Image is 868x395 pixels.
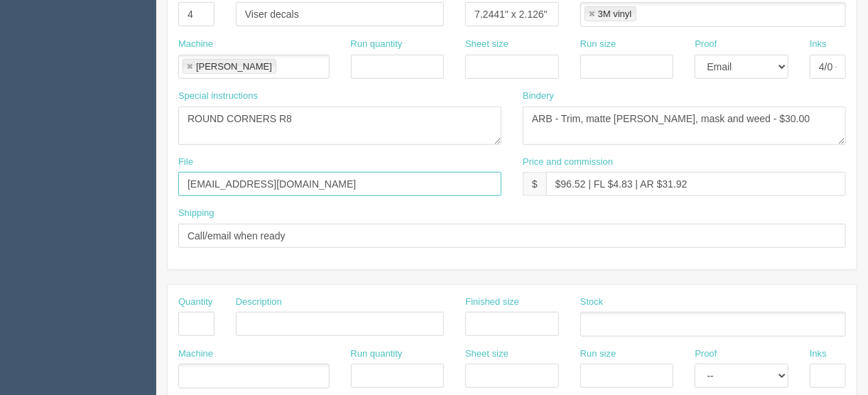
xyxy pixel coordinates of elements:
[465,296,519,309] label: Finished size
[695,38,717,51] label: Proof
[810,347,827,361] label: Inks
[523,90,554,103] label: Bindery
[465,347,509,361] label: Sheet size
[178,207,215,220] label: Shipping
[465,38,509,51] label: Sheet size
[351,347,403,361] label: Run quantity
[178,347,213,361] label: Machine
[178,38,213,51] label: Machine
[810,38,827,51] label: Inks
[598,9,632,18] div: 3M vinyl
[236,296,282,309] label: Description
[178,296,212,309] label: Quantity
[580,38,617,51] label: Run size
[178,107,501,145] textarea: ROUND CORNERS R8
[196,62,272,71] div: [PERSON_NAME]
[178,156,193,169] label: File
[523,172,546,196] div: $
[580,347,617,361] label: Run size
[523,107,846,145] textarea: ARB - Trim, matte [PERSON_NAME], mask and weed - $30.00
[178,90,258,103] label: Special instructions
[351,38,403,51] label: Run quantity
[523,156,613,169] label: Price and commission
[580,296,604,309] label: Stock
[695,347,717,361] label: Proof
